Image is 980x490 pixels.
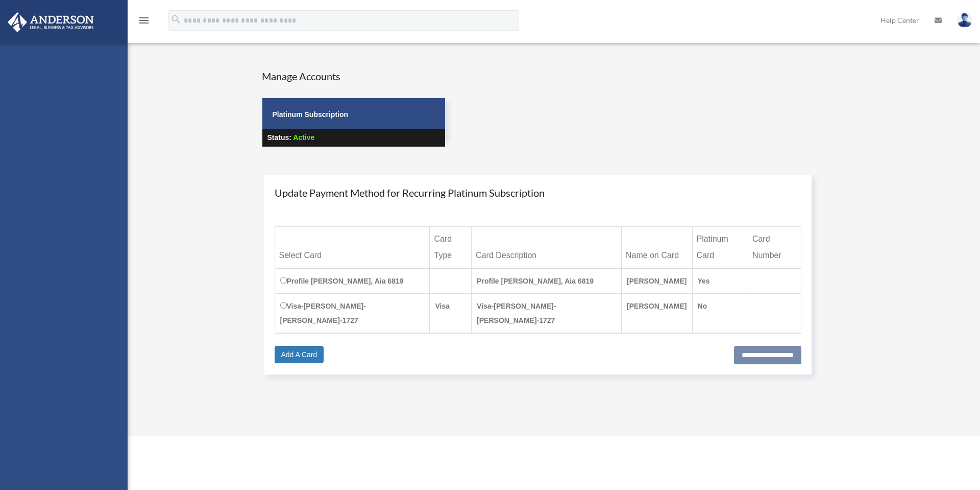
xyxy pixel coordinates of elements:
h4: Manage Accounts [262,69,446,83]
img: Anderson Advisors Platinum Portal [5,12,97,32]
th: Name on Card [622,227,692,269]
td: Visa-[PERSON_NAME]-[PERSON_NAME]-1727 [275,294,430,334]
a: menu [138,18,150,27]
i: search [170,14,182,25]
span: Active [293,133,314,142]
th: Card Number [748,227,801,269]
td: [PERSON_NAME] [622,294,692,334]
img: User Pic [957,13,972,28]
td: Visa [430,294,472,334]
td: [PERSON_NAME] [622,268,692,294]
td: Profile [PERSON_NAME], Aia 6819 [472,268,622,294]
h4: Update Payment Method for Recurring Platinum Subscription [275,185,802,200]
a: Add A Card [275,346,324,363]
td: No [692,294,748,334]
td: Profile [PERSON_NAME], Aia 6819 [275,268,430,294]
th: Card Description [472,227,622,269]
strong: Platinum Subscription [273,110,349,119]
strong: Status: [267,133,291,142]
i: menu [138,14,150,27]
th: Select Card [275,227,430,269]
td: Visa-[PERSON_NAME]-[PERSON_NAME]-1727 [472,294,622,334]
th: Card Type [430,227,472,269]
th: Platinum Card [692,227,748,269]
td: Yes [692,268,748,294]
